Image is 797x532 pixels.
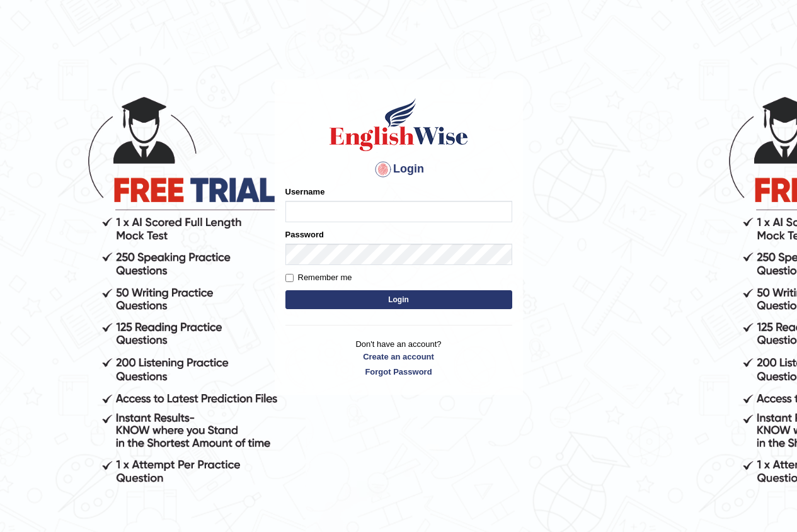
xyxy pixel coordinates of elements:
h4: Login [285,159,512,179]
img: Logo of English Wise sign in for intelligent practice with AI [327,96,471,153]
a: Forgot Password [285,366,512,378]
input: Remember me [285,274,294,282]
p: Don't have an account? [285,338,512,377]
label: Username [285,186,325,198]
label: Remember me [285,271,352,284]
a: Create an account [285,351,512,363]
button: Login [285,290,512,309]
label: Password [285,229,324,241]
